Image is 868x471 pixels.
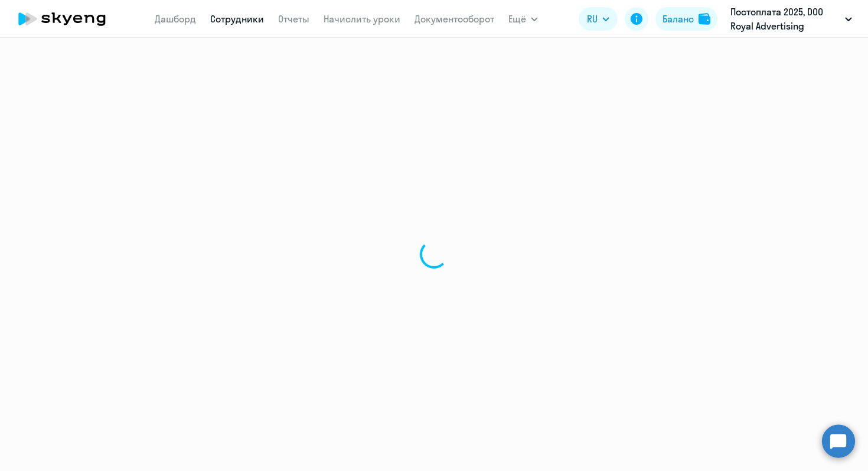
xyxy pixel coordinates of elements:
span: RU [587,12,598,26]
button: Постоплата 2025, DOO Royal Advertising [725,5,858,33]
span: Ещё [508,12,526,26]
a: Сотрудники [210,13,264,25]
button: Балансbalance [655,7,717,31]
a: Дашборд [155,13,196,25]
a: Начислить уроки [324,13,400,25]
button: Ещё [508,7,538,31]
p: Постоплата 2025, DOO Royal Advertising [730,5,840,33]
div: Баланс [663,12,694,26]
a: Документооборот [415,13,494,25]
button: RU [579,7,618,31]
a: Отчеты [278,13,309,25]
img: balance [699,13,710,25]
